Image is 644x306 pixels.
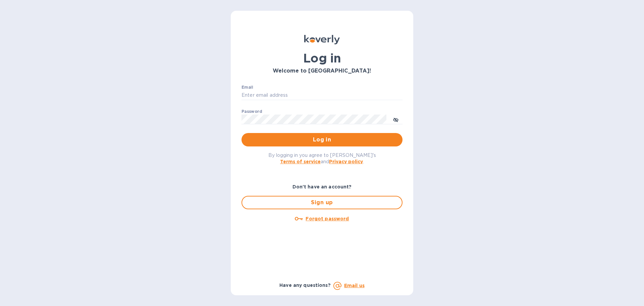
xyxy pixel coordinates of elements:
[389,113,402,126] button: toggle password visibility
[241,90,402,100] input: Enter email address
[248,199,396,207] span: Sign up
[241,68,402,74] h3: Welcome to [GEOGRAPHIC_DATA]!
[279,282,331,288] b: Have any questions?
[241,196,402,209] button: Sign up
[241,133,402,146] button: Log in
[241,51,402,65] h1: Log in
[247,136,397,144] span: Log in
[292,184,352,189] b: Don't have an account?
[329,159,363,164] a: Privacy policy
[241,110,262,114] label: Password
[241,85,253,89] label: Email
[268,152,376,164] span: By logging in you agree to [PERSON_NAME]'s and .
[344,283,365,288] a: Email us
[304,35,340,44] img: Koverly
[306,216,349,221] u: Forgot password
[280,159,321,164] a: Terms of service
